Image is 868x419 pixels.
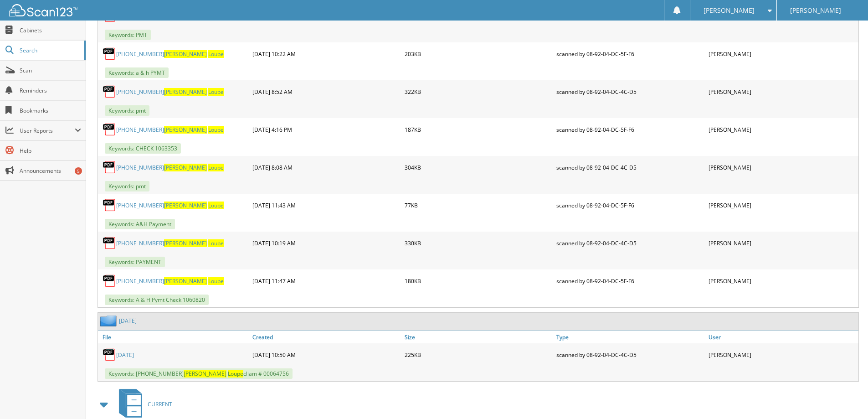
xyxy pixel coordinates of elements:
span: [PERSON_NAME] [704,8,755,13]
div: [DATE] 10:22 AM [250,45,402,63]
div: [DATE] 8:52 AM [250,83,402,101]
img: PDF.png [103,47,116,61]
div: [DATE] 10:50 AM [250,346,402,364]
span: Loupe [208,277,224,285]
div: [DATE] 8:08 AM [250,158,402,176]
div: 330KB [402,234,555,252]
a: User [706,331,858,343]
span: Keywords: PAYMENT [105,257,165,267]
span: Keywords: [PHONE_NUMBER] cliam # 00064756 [105,368,293,379]
div: 180KB [402,272,555,290]
img: PDF.png [103,198,116,212]
div: [DATE] 11:47 AM [250,272,402,290]
span: Loupe [208,88,224,96]
a: [PHONE_NUMBER][PERSON_NAME] Loupe [116,50,224,58]
img: PDF.png [103,123,116,136]
div: scanned by 08-92-04-DC-4C-D5 [554,83,706,101]
span: Keywords: pmt [105,181,149,191]
span: Loupe [208,239,224,247]
span: Keywords: A & H Pymt Check 1060820 [105,295,209,305]
a: [DATE] [119,317,137,325]
span: Loupe [208,202,224,209]
div: 77KB [402,196,555,214]
div: [PERSON_NAME] [706,120,858,139]
a: [PHONE_NUMBER][PERSON_NAME] Loupe [116,202,224,209]
div: scanned by 08-92-04-DC-4C-D5 [554,234,706,252]
span: Loupe [208,164,224,171]
div: 203KB [402,45,555,63]
div: [DATE] 11:43 AM [250,196,402,214]
span: Scan [20,67,81,74]
a: [PHONE_NUMBER][PERSON_NAME] Loupe [116,88,224,96]
img: PDF.png [103,85,116,98]
div: [PERSON_NAME] [706,234,858,252]
div: [PERSON_NAME] [706,45,858,63]
div: [PERSON_NAME] [706,272,858,290]
div: scanned by 08-92-04-DC-5F-F6 [554,45,706,63]
div: scanned by 08-92-04-DC-4C-D5 [554,158,706,176]
div: [PERSON_NAME] [706,346,858,364]
div: 225KB [402,346,555,364]
span: [PERSON_NAME] [184,370,226,378]
div: scanned by 08-92-04-DC-5F-F6 [554,120,706,139]
img: scan123-logo-white.svg [9,4,77,16]
span: Loupe [228,370,243,378]
span: CURRENT [148,400,172,408]
span: Search [20,47,80,54]
span: Cabinets [20,26,81,34]
div: scanned by 08-92-04-DC-4C-D5 [554,346,706,364]
span: [PERSON_NAME] [164,239,207,247]
div: [PERSON_NAME] [706,83,858,101]
div: [DATE] 10:19 AM [250,234,402,252]
div: [DATE] 4:16 PM [250,120,402,139]
div: 304KB [402,158,555,176]
a: [PHONE_NUMBER][PERSON_NAME] Loupe [116,277,224,285]
div: [PERSON_NAME] [706,158,858,176]
span: Keywords: a & h PYMT [105,67,169,78]
img: PDF.png [103,348,116,362]
a: Size [402,331,555,343]
span: [PERSON_NAME] [164,50,207,58]
span: Keywords: pmt [105,105,149,116]
img: PDF.png [103,236,116,250]
span: Keywords: CHECK 1063353 [105,143,181,154]
span: [PERSON_NAME] [164,164,207,171]
div: [PERSON_NAME] [706,196,858,214]
span: [PERSON_NAME] [164,277,207,285]
span: Bookmarks [20,107,81,114]
span: [PERSON_NAME] [164,126,207,134]
div: 322KB [402,83,555,101]
a: Type [554,331,706,343]
span: [PERSON_NAME] [164,88,207,96]
img: PDF.png [103,160,116,174]
div: 5 [75,167,82,175]
span: User Reports [20,127,75,134]
span: [PERSON_NAME] [790,8,841,13]
span: [PERSON_NAME] [164,202,207,209]
img: PDF.png [103,274,116,288]
span: Keywords: PMT [105,30,151,40]
a: [PHONE_NUMBER][PERSON_NAME] Loupe [116,126,224,134]
img: folder2.png [100,315,119,326]
div: scanned by 08-92-04-DC-5F-F6 [554,196,706,214]
div: scanned by 08-92-04-DC-5F-F6 [554,272,706,290]
a: [DATE] [116,351,134,359]
div: 187KB [402,120,555,139]
span: Reminders [20,87,81,94]
span: Loupe [208,50,224,58]
a: Created [250,331,402,343]
span: Help [20,147,81,155]
span: Loupe [208,126,224,134]
a: [PHONE_NUMBER][PERSON_NAME] Loupe [116,164,224,171]
a: [PHONE_NUMBER][PERSON_NAME] Loupe [116,239,224,247]
a: File [98,331,250,343]
span: Announcements [20,167,81,175]
span: Keywords: A&H Payment [105,219,175,229]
